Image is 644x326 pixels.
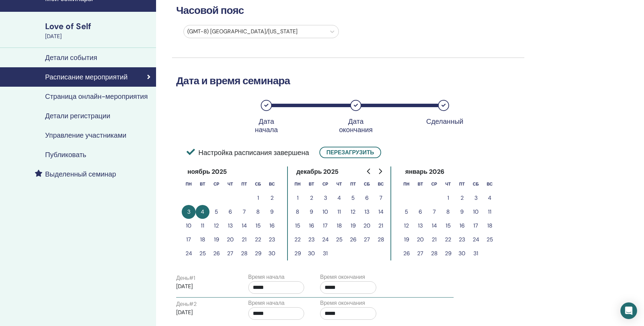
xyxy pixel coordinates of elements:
button: 11 [196,219,209,233]
button: 26 [400,247,413,260]
button: 24 [469,233,483,247]
h4: Расписание мероприятий [45,73,128,81]
button: 13 [223,219,237,233]
button: 9 [304,205,318,219]
button: 7 [427,205,441,219]
button: 21 [427,233,441,247]
button: 21 [374,219,388,233]
button: 24 [182,247,196,260]
button: 26 [209,247,223,260]
button: 31 [469,247,483,260]
button: 6 [413,205,427,219]
h4: Детали регистрации [45,112,110,120]
button: 4 [332,191,346,205]
th: понедельник [291,177,304,191]
button: 13 [360,205,374,219]
th: вторник [304,177,318,191]
button: 24 [318,233,332,247]
button: 18 [196,233,209,247]
h3: Часовой пояс [172,4,524,17]
button: 23 [304,233,318,247]
button: 1 [291,191,304,205]
div: [DATE] [45,32,152,41]
button: 28 [374,233,388,247]
button: 11 [332,205,346,219]
button: 29 [251,247,265,260]
button: 17 [318,219,332,233]
button: 2 [304,191,318,205]
button: 21 [237,233,251,247]
button: 30 [265,247,279,260]
th: среда [318,177,332,191]
div: декабрь 2025 [291,166,344,177]
th: воскресенье [374,177,388,191]
th: четверг [223,177,237,191]
div: Love of Self [45,20,152,32]
button: 30 [455,247,469,260]
button: 8 [251,205,265,219]
button: 2 [455,191,469,205]
button: 27 [413,247,427,260]
button: 9 [455,205,469,219]
button: 15 [251,219,265,233]
span: Настройка расписания завершена [187,147,309,158]
button: 23 [265,233,279,247]
button: 16 [304,219,318,233]
button: 22 [291,233,304,247]
button: 5 [346,191,360,205]
th: пятница [237,177,251,191]
button: 19 [400,233,413,247]
th: суббота [469,177,483,191]
button: 10 [182,219,196,233]
button: 18 [483,219,497,233]
button: Go to next month [375,164,386,178]
div: Дата начала [249,117,284,134]
button: 17 [182,233,196,247]
button: 1 [441,191,455,205]
button: 3 [182,205,196,219]
p: [DATE] [176,308,232,317]
button: 25 [196,247,209,260]
h4: Страница онлайн-мероприятия [45,92,148,101]
button: 22 [251,233,265,247]
button: 3 [318,191,332,205]
button: 9 [265,205,279,219]
div: январь 2026 [400,166,450,177]
button: 19 [209,233,223,247]
button: 4 [196,205,209,219]
button: 23 [455,233,469,247]
button: 13 [413,219,427,233]
th: понедельник [400,177,413,191]
div: ноябрь 2025 [182,166,232,177]
button: 7 [374,191,388,205]
label: День # 1 [176,274,195,282]
th: четверг [441,177,455,191]
th: среда [209,177,223,191]
h4: Управление участниками [45,131,126,139]
h4: Выделенный семинар [45,170,116,178]
button: 14 [237,219,251,233]
h4: Публиковать [45,151,86,159]
button: 20 [360,219,374,233]
th: вторник [413,177,427,191]
div: Дата окончания [338,117,373,134]
button: 4 [483,191,497,205]
button: 14 [374,205,388,219]
button: 26 [346,233,360,247]
th: понедельник [182,177,196,191]
button: 17 [469,219,483,233]
button: 1 [251,191,265,205]
th: вторник [196,177,209,191]
button: 16 [265,219,279,233]
button: 31 [318,247,332,260]
button: 28 [427,247,441,260]
button: 25 [332,233,346,247]
button: 5 [400,205,413,219]
button: 29 [291,247,304,260]
div: Open Intercom Messenger [620,302,637,319]
label: Время начала [248,273,285,281]
button: 20 [223,233,237,247]
button: 10 [469,205,483,219]
th: пятница [346,177,360,191]
button: 5 [209,205,223,219]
